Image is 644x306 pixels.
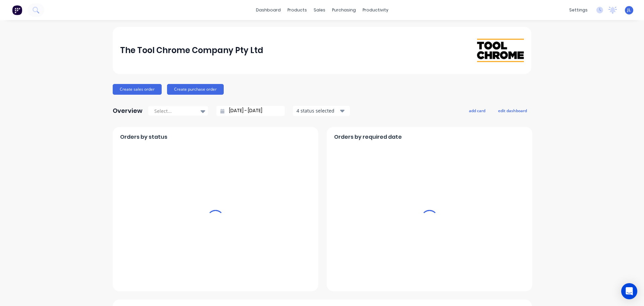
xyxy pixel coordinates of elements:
button: edit dashboard [494,106,531,115]
button: add card [465,106,490,115]
img: The Tool Chrome Company Pty Ltd [477,39,524,62]
span: JL [627,7,631,13]
div: 4 status selected [297,107,339,114]
button: Create purchase order [167,84,224,95]
div: settings [566,5,591,15]
span: Orders by required date [334,133,402,141]
div: Open Intercom Messenger [621,283,637,299]
div: The Tool Chrome Company Pty Ltd [120,44,263,57]
div: purchasing [329,5,359,15]
span: Orders by status [120,133,167,141]
button: Create sales order [113,84,162,95]
img: Factory [12,5,22,15]
button: 4 status selected [293,106,350,116]
div: sales [310,5,329,15]
a: dashboard [253,5,284,15]
div: products [284,5,310,15]
div: Overview [113,104,143,118]
div: productivity [359,5,392,15]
